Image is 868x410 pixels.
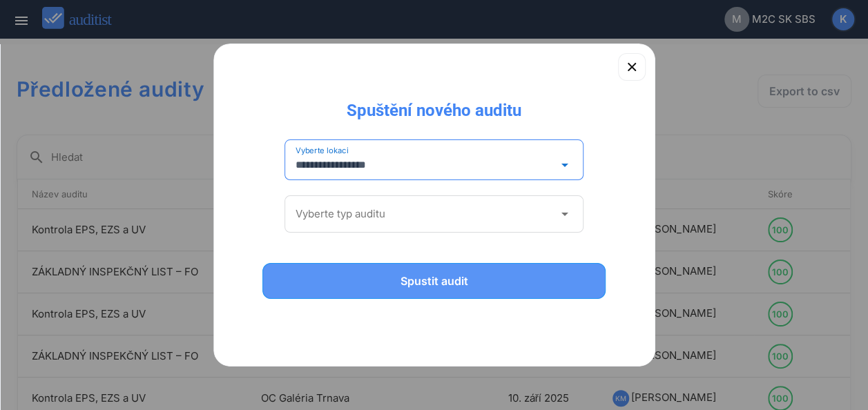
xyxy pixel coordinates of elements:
[336,88,532,121] div: Spuštění nového auditu
[296,154,554,176] input: Vyberte lokaci
[280,273,588,289] div: Spustit audit
[556,206,572,222] i: arrow_drop_down
[296,203,554,225] input: Vyberte typ auditu
[262,263,606,299] button: Spustit audit
[556,157,572,173] i: arrow_drop_down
